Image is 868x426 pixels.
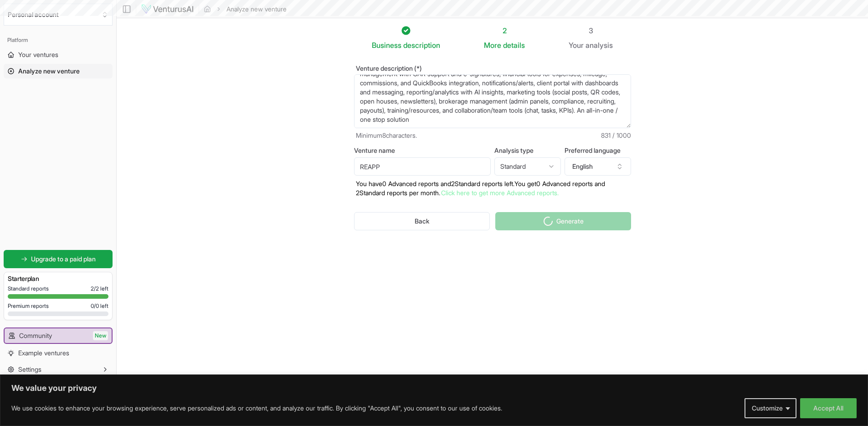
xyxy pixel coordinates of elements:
[354,179,631,197] p: You have 0 Advanced reports and 2 Standard reports left. Y ou get 0 Advanced reports and 2 Standa...
[4,64,113,78] a: Analyze new venture
[8,285,49,292] span: Standard reports
[354,65,631,72] label: Venture description (*)
[91,302,108,310] span: 0 / 0 left
[5,328,112,343] a: CommunityNew
[354,157,491,176] input: Optional venture name
[4,346,113,360] a: Example ventures
[354,147,491,154] label: Venture name
[18,365,41,374] span: Settings
[403,41,440,50] span: description
[18,348,69,358] span: Example ventures
[484,25,525,36] div: 2
[565,157,631,176] button: English
[4,250,113,268] a: Upgrade to a paid plan
[745,398,796,418] button: Customize
[356,131,417,140] span: Minimum 8 characters.
[503,41,525,50] span: details
[569,40,584,51] span: Your
[800,398,857,418] button: Accept All
[441,189,559,197] a: Click here to get more Advanced reports.
[372,40,401,51] span: Business
[4,33,113,47] div: Platform
[569,25,613,36] div: 3
[18,67,80,76] span: Analyze new venture
[11,383,857,394] p: We value your privacy
[91,285,108,292] span: 2 / 2 left
[4,47,113,62] a: Your ventures
[494,147,561,154] label: Analysis type
[4,362,113,377] button: Settings
[31,255,96,264] span: Upgrade to a paid plan
[601,131,631,140] span: 831 / 1000
[586,41,613,50] span: analysis
[484,40,501,51] span: More
[93,331,108,340] span: New
[565,147,631,154] label: Preferred language
[11,403,502,414] p: We use cookies to enhance your browsing experience, serve personalized ads or content, and analyz...
[8,274,108,283] h3: Starter plan
[19,331,52,340] span: Community
[8,302,49,310] span: Premium reports
[18,50,58,59] span: Your ventures
[354,212,490,230] button: Back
